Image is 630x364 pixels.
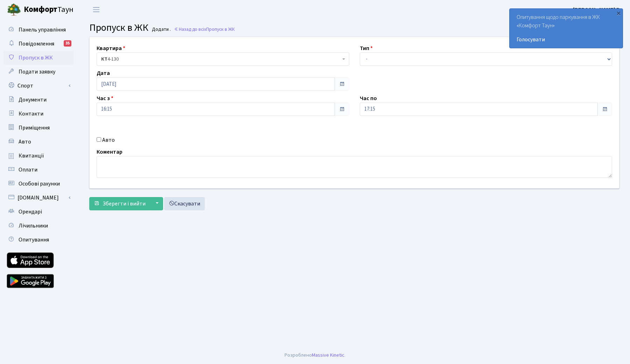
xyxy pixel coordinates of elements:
[19,54,53,62] span: Пропуск в ЖК
[615,9,622,16] div: ×
[24,4,73,16] span: Таун
[3,191,73,205] a: [DOMAIN_NAME]
[102,136,115,144] label: Авто
[7,3,21,17] img: logo.png
[19,110,43,118] span: Контакти
[3,79,73,93] a: Спорт
[19,138,31,146] span: Авто
[312,351,344,359] a: Massive Kinetic
[3,121,73,135] a: Приміщення
[3,107,73,121] a: Контакти
[3,37,73,51] a: Повідомлення35
[97,94,113,103] label: Час з
[64,40,71,47] div: 35
[89,197,150,210] button: Зберегти і вийти
[3,219,73,233] a: Лічильники
[19,166,37,174] span: Оплати
[24,4,57,15] b: Комфорт
[164,197,205,210] a: Скасувати
[87,4,105,15] button: Переключити навігацію
[3,135,73,149] a: Авто
[97,44,125,52] label: Квартира
[3,65,73,79] a: Подати заявку
[19,96,47,104] span: Документи
[19,222,48,230] span: Лічильники
[19,68,55,76] span: Подати заявку
[97,148,122,156] label: Коментар
[3,205,73,219] a: Орендарі
[150,27,171,33] small: Додати .
[3,177,73,191] a: Особові рахунки
[19,124,50,132] span: Приміщення
[3,23,73,37] a: Панель управління
[510,9,623,48] div: Опитування щодо паркування в ЖК «Комфорт Таун»
[103,200,146,208] span: Зберегти і вийти
[3,149,73,163] a: Квитанції
[3,51,73,65] a: Пропуск в ЖК
[174,26,235,33] a: Назад до всіхПропуск в ЖК
[360,44,373,52] label: Тип
[19,40,54,48] span: Повідомлення
[19,180,60,188] span: Особові рахунки
[285,351,345,359] div: Розроблено .
[206,26,235,33] span: Пропуск в ЖК
[3,163,73,177] a: Оплати
[89,21,148,35] span: Пропуск в ЖК
[19,208,42,216] span: Орендарі
[3,93,73,107] a: Документи
[360,94,377,103] label: Час по
[517,35,616,44] a: Голосувати
[573,6,622,14] a: [PERSON_NAME] В.
[19,152,44,160] span: Квитанції
[97,69,110,77] label: Дата
[3,233,73,247] a: Опитування
[101,56,341,63] span: <b>КТ</b>&nbsp;&nbsp;&nbsp;&nbsp;4-130
[97,52,349,66] span: <b>КТ</b>&nbsp;&nbsp;&nbsp;&nbsp;4-130
[19,26,66,34] span: Панель управління
[573,6,622,14] b: [PERSON_NAME] В.
[101,56,107,63] b: КТ
[19,236,49,244] span: Опитування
